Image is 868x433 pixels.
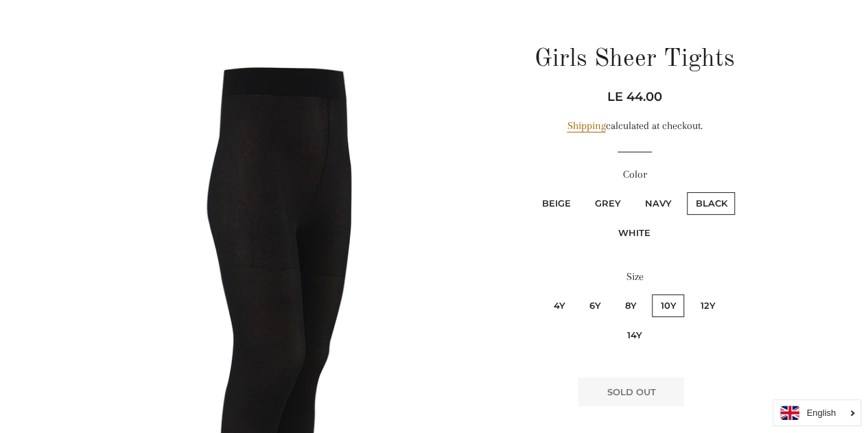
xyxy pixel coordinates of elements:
label: 12y [692,294,723,317]
div: calculated at checkout. [513,117,756,134]
a: English [780,406,854,420]
label: Color [513,166,756,183]
i: English [806,408,836,417]
span: LE 44.00 [607,89,662,104]
h1: Girls Sheer Tights [513,43,756,77]
label: Beige [533,192,578,215]
label: 14y [618,324,650,347]
label: 8y [616,294,644,317]
label: Grey [586,192,629,215]
label: Black [687,192,735,215]
button: Sold Out [578,377,684,406]
label: 6y [580,294,609,317]
label: White [610,222,659,244]
label: 4y [545,294,573,317]
a: Shipping [567,119,605,132]
label: Navy [636,192,679,215]
label: Size [513,268,756,285]
label: 10y [652,294,684,317]
span: Sold Out [607,386,655,397]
